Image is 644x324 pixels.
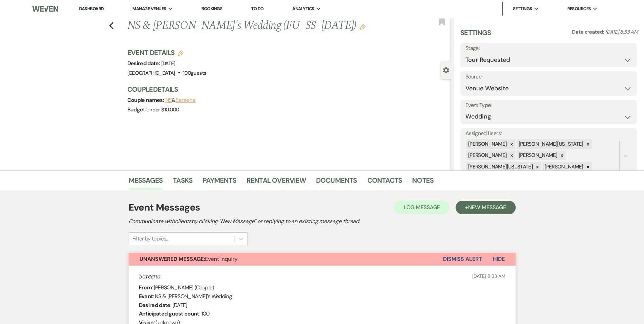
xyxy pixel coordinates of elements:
div: [PERSON_NAME][US_STATE] [517,139,584,149]
span: [DATE] [161,60,176,67]
span: [DATE] 8:33 AM [472,273,505,279]
h3: Event Details [127,48,206,57]
span: Date created: [572,29,605,35]
span: Couple names: [127,96,165,104]
label: Assigned Users: [465,129,632,139]
strong: Unanswered Message: [140,255,205,263]
h1: Event Messages [129,200,200,215]
b: Desired date [139,302,170,309]
button: Close lead details [443,67,449,73]
label: Event Type: [465,101,632,110]
button: Dismiss Alert [443,253,482,266]
span: Hide [493,255,505,263]
span: [GEOGRAPHIC_DATA] [127,70,175,76]
div: [PERSON_NAME] [466,139,508,149]
span: 100 guests [183,70,206,76]
button: Log Message [394,201,449,214]
img: Weven Logo [32,2,58,16]
a: Contacts [367,175,402,190]
b: From [139,284,152,291]
a: Rental Overview [246,175,306,190]
span: Log Message [404,204,440,211]
button: NS [165,97,172,103]
span: Analytics [292,5,314,12]
a: Messages [129,175,163,190]
label: Source: [465,72,632,82]
div: [PERSON_NAME][US_STATE] [466,162,534,172]
h1: NS & [PERSON_NAME]'s Wedding (FU_SS_[DATE]) [127,18,384,34]
span: Under $10,000 [146,106,179,113]
a: Documents [316,175,357,190]
button: +New Message [456,201,515,214]
b: Event [139,293,153,300]
span: New Message [468,204,506,211]
button: Sareena [176,97,196,103]
div: Filter by topics... [132,235,169,243]
span: [DATE] 8:33 AM [605,29,638,35]
a: Dashboard [79,6,104,12]
div: [PERSON_NAME] [517,150,558,160]
h2: Communicate with clients by clicking "New Message" or replying to an existing message thread. [129,217,516,226]
label: Stage: [465,43,632,53]
h3: Couple Details [127,85,444,94]
div: [PERSON_NAME] [466,150,508,160]
span: & [165,97,196,104]
span: Desired date: [127,60,161,67]
span: Settings [513,5,532,12]
button: Unanswered Message:Event Inquiry [129,253,443,266]
b: Anticipated guest count [139,310,199,317]
h3: Settings [460,28,491,43]
a: Bookings [201,6,222,12]
a: Tasks [173,175,192,190]
a: To Do [251,6,264,12]
span: Budget: [127,106,147,113]
div: [PERSON_NAME] [542,162,584,172]
a: Payments [203,175,236,190]
h5: Sareena [139,272,161,281]
span: Manage Venues [132,5,166,12]
button: Edit [360,24,365,30]
button: Hide [482,253,516,266]
span: Resources [567,5,591,12]
a: Notes [412,175,434,190]
span: Event Inquiry [140,255,238,263]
